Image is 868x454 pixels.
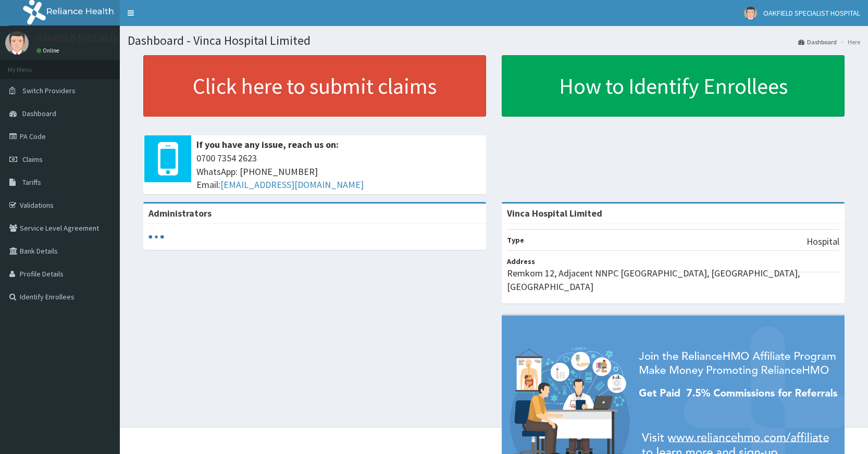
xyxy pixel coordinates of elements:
strong: Vinca Hospital Limited [507,207,602,219]
span: Dashboard [22,109,56,118]
p: OAKFIELD SPECIALIST HOSPITAL [36,34,167,43]
a: Click here to submit claims [143,55,486,117]
svg: audio-loading [148,229,164,245]
b: If you have any issue, reach us on: [196,138,339,150]
b: Address [507,257,535,266]
a: Dashboard [798,37,837,46]
a: How to Identify Enrollees [502,55,845,117]
span: OAKFIELD SPECIALIST HOSPITAL [763,8,860,18]
p: Remkom 12, Adjacent NNPC [GEOGRAPHIC_DATA], [GEOGRAPHIC_DATA], [GEOGRAPHIC_DATA] [507,267,839,293]
span: Tariffs [22,178,41,187]
b: Administrators [148,207,212,219]
img: User Image [744,7,757,20]
li: Here [838,37,860,46]
h1: Dashboard - Vinca Hospital Limited [128,34,860,47]
b: Type [507,235,524,245]
img: User Image [5,31,29,55]
span: 0700 7354 2623 WhatsApp: [PHONE_NUMBER] Email: [196,152,481,192]
span: Claims [22,155,43,164]
span: Switch Providers [22,86,76,95]
p: Hospital [807,235,839,248]
a: [EMAIL_ADDRESS][DOMAIN_NAME] [220,179,364,191]
a: Online [36,47,61,54]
